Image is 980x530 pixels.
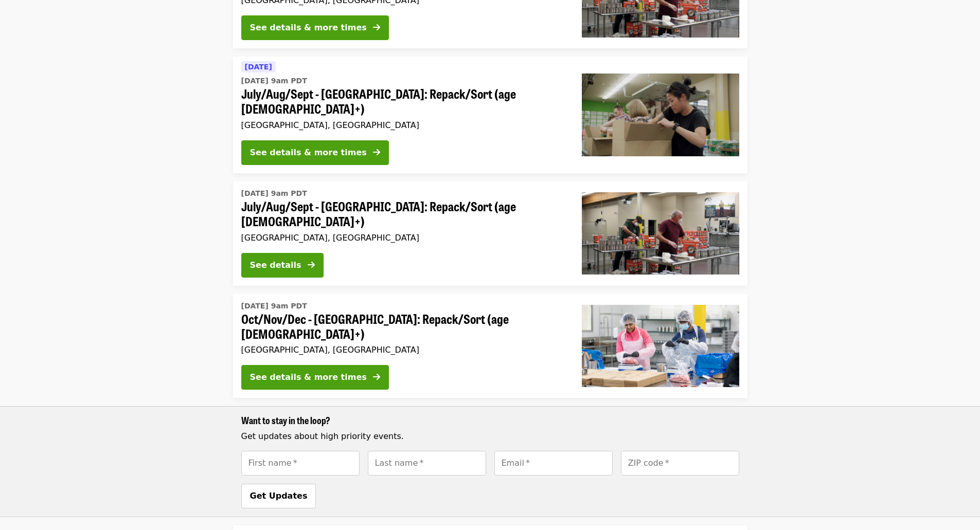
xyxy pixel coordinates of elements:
[621,451,739,476] input: [object Object]
[582,192,739,275] img: July/Aug/Sept - Portland: Repack/Sort (age 16+) organized by Oregon Food Bank
[241,451,360,476] input: [object Object]
[241,188,307,199] time: [DATE] 9am PDT
[241,484,316,508] button: Get Updates
[241,253,324,278] button: See details
[250,259,301,271] div: See details
[241,345,565,355] div: [GEOGRAPHIC_DATA], [GEOGRAPHIC_DATA]
[241,120,565,130] div: [GEOGRAPHIC_DATA], [GEOGRAPHIC_DATA]
[241,86,565,116] span: July/Aug/Sept - [GEOGRAPHIC_DATA]: Repack/Sort (age [DEMOGRAPHIC_DATA]+)
[233,294,747,398] a: See details for "Oct/Nov/Dec - Beaverton: Repack/Sort (age 10+)"
[245,63,272,71] span: [DATE]
[241,413,330,427] span: Want to stay in the loop?
[250,22,367,34] div: See details & more times
[241,233,565,243] div: [GEOGRAPHIC_DATA], [GEOGRAPHIC_DATA]
[241,76,307,86] time: [DATE] 9am PDT
[250,147,367,159] div: See details & more times
[308,260,315,270] i: arrow-right icon
[241,15,389,40] button: See details & more times
[233,57,747,173] a: See details for "July/Aug/Sept - Portland: Repack/Sort (age 8+)"
[373,372,380,382] i: arrow-right icon
[582,305,739,387] img: Oct/Nov/Dec - Beaverton: Repack/Sort (age 10+) organized by Oregon Food Bank
[368,451,486,476] input: [object Object]
[373,23,380,32] i: arrow-right icon
[241,301,307,312] time: [DATE] 9am PDT
[241,365,389,390] button: See details & more times
[241,431,404,441] span: Get updates about high priority events.
[241,199,565,229] span: July/Aug/Sept - [GEOGRAPHIC_DATA]: Repack/Sort (age [DEMOGRAPHIC_DATA]+)
[373,148,380,157] i: arrow-right icon
[250,491,308,501] span: Get Updates
[494,451,613,476] input: [object Object]
[582,74,739,156] img: July/Aug/Sept - Portland: Repack/Sort (age 8+) organized by Oregon Food Bank
[241,312,565,341] span: Oct/Nov/Dec - [GEOGRAPHIC_DATA]: Repack/Sort (age [DEMOGRAPHIC_DATA]+)
[250,371,367,383] div: See details & more times
[241,140,389,165] button: See details & more times
[233,181,747,286] a: See details for "July/Aug/Sept - Portland: Repack/Sort (age 16+)"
